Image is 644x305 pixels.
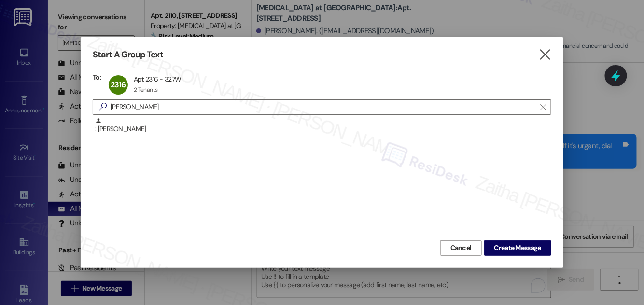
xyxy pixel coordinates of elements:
button: Create Message [484,240,551,256]
div: Apt 2316 - 327W [134,75,182,83]
button: Clear text [535,100,551,114]
div: : [PERSON_NAME] [93,117,551,141]
i:  [95,102,111,112]
div: : [PERSON_NAME] [95,117,551,134]
span: Cancel [450,243,472,253]
span: 2316 [111,80,126,90]
button: Cancel [440,240,482,256]
i:  [540,103,546,111]
span: Create Message [494,243,541,253]
input: Search for any contact or apartment [111,100,535,114]
h3: Start A Group Text [93,49,163,60]
h3: To: [93,73,101,82]
i:  [538,50,551,60]
div: 2 Tenants [134,86,158,94]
